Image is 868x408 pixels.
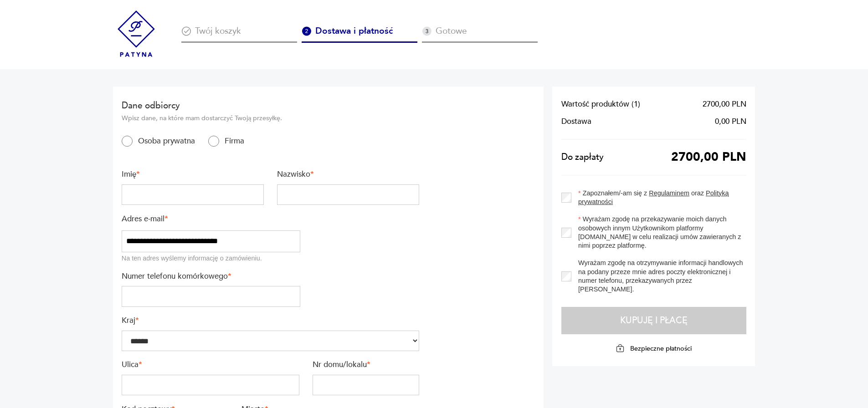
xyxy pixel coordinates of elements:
p: Bezpieczne płatności [630,344,692,353]
div: Dostawa i płatność [302,26,417,43]
span: 0,00 PLN [715,117,746,126]
span: 2700,00 PLN [703,100,746,108]
div: Gotowe [422,26,538,43]
p: Wpisz dane, na które mam dostarczyć Twoją przesyłkę. [122,114,419,122]
h2: Dane odbiorcy [122,100,419,112]
span: Do zapłaty [561,153,604,162]
div: Na ten adres wyślemy informację o zamówieniu. [122,254,300,263]
a: Regulaminem [649,189,689,197]
img: Ikona kłódki [616,344,625,353]
label: Imię [122,169,264,180]
label: Nazwisko [277,169,419,180]
img: Patyna - sklep z meblami i dekoracjami vintage [113,10,159,57]
span: Dostawa [561,117,591,126]
div: Twój koszyk [181,26,297,43]
label: Ulica [122,360,299,370]
span: 2700,00 PLN [671,153,746,162]
label: Wyrażam zgodę na otrzymywanie informacji handlowych na podany przeze mnie adres poczty elektronic... [571,259,746,294]
label: Kraj [122,316,419,326]
img: Ikona [422,26,431,36]
label: Firma [219,136,244,147]
span: Wartość produktów ( 1 ) [561,100,640,108]
img: Ikona [302,26,311,36]
label: Numer telefonu komórkowego [122,271,300,282]
label: Adres e-mail [122,214,300,224]
a: Polityką prywatności [578,189,729,205]
label: Nr domu/lokalu [313,360,419,370]
label: Zapoznałem/-am się z oraz [571,189,746,206]
label: Osoba prywatna [133,136,195,147]
label: Wyrażam zgodę na przekazywanie moich danych osobowych innym Użytkownikom platformy [DOMAIN_NAME] ... [571,215,746,250]
img: Ikona [181,26,191,36]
